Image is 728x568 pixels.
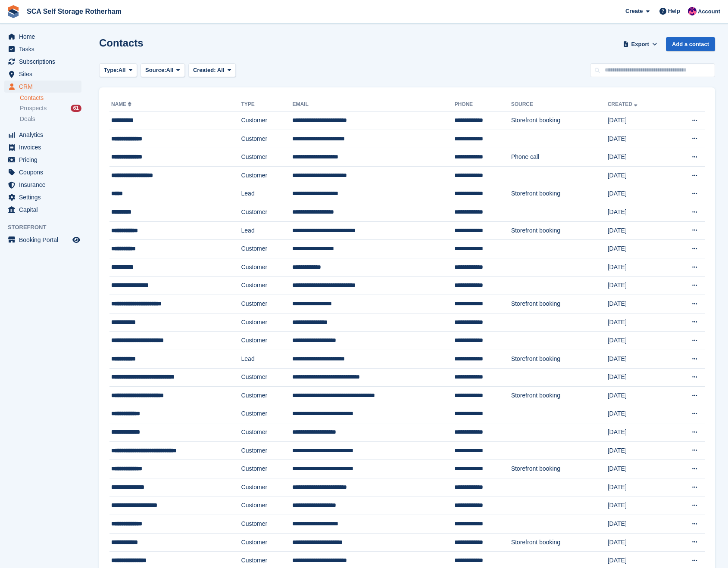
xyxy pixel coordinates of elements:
a: menu [4,43,81,55]
td: Storefront booking [511,387,608,405]
td: Customer [241,405,293,423]
span: Invoices [19,141,71,153]
span: Account [698,7,720,16]
img: Sam Chapman [688,7,697,16]
td: [DATE] [608,166,669,185]
span: Created: [193,67,216,73]
td: [DATE] [608,203,669,222]
td: Customer [241,387,293,405]
td: [DATE] [608,313,669,332]
span: Capital [19,204,71,216]
a: menu [4,141,81,153]
a: SCA Self Storage Rotherham [23,4,125,19]
span: Insurance [19,179,71,191]
span: All [217,67,225,73]
td: [DATE] [608,185,669,203]
td: Customer [241,515,293,534]
button: Source: All [141,63,185,78]
td: Phone call [511,148,608,167]
div: 61 [71,105,81,112]
td: Customer [241,368,293,387]
a: Add a contact [666,37,715,51]
td: Lead [241,350,293,368]
td: Customer [241,148,293,167]
a: Contacts [20,94,81,102]
td: Customer [241,460,293,478]
td: Customer [241,478,293,497]
td: Customer [241,497,293,515]
td: [DATE] [608,387,669,405]
a: menu [4,234,81,246]
a: menu [4,179,81,191]
td: [DATE] [608,112,669,130]
td: Lead [241,221,293,240]
a: Prospects 61 [20,104,81,113]
th: Email [292,98,454,112]
h1: Contacts [99,37,144,49]
a: menu [4,129,81,141]
td: Customer [241,295,293,313]
td: Customer [241,203,293,222]
td: Customer [241,258,293,276]
td: [DATE] [608,515,669,534]
td: Customer [241,423,293,442]
span: Home [19,31,71,43]
span: All [166,66,174,74]
td: Customer [241,276,293,295]
a: menu [4,191,81,203]
td: Customer [241,166,293,185]
td: [DATE] [608,240,669,258]
button: Export [621,37,659,51]
a: menu [4,56,81,68]
td: Storefront booking [511,185,608,203]
td: [DATE] [608,497,669,515]
td: [DATE] [608,460,669,478]
td: Storefront booking [511,460,608,478]
td: Storefront booking [511,533,608,552]
td: [DATE] [608,332,669,350]
a: menu [4,68,81,80]
span: Pricing [19,154,71,166]
a: menu [4,154,81,166]
span: Subscriptions [19,56,71,68]
td: Storefront booking [511,350,608,368]
a: Name [111,101,133,107]
td: Customer [241,533,293,552]
a: Preview store [71,235,81,245]
td: Lead [241,185,293,203]
td: [DATE] [608,478,669,497]
span: Type: [104,66,119,74]
span: Analytics [19,129,71,141]
td: [DATE] [608,368,669,387]
span: Create [625,7,643,16]
span: Help [668,7,680,16]
td: Customer [241,441,293,460]
a: menu [4,81,81,93]
span: Tasks [19,43,71,55]
span: CRM [19,81,71,93]
td: [DATE] [608,441,669,460]
td: [DATE] [608,258,669,276]
td: [DATE] [608,295,669,313]
span: Prospects [20,104,47,112]
td: [DATE] [608,221,669,240]
a: Deals [20,115,81,124]
td: Customer [241,313,293,332]
td: Storefront booking [511,295,608,313]
th: Type [241,98,293,112]
td: [DATE] [608,130,669,148]
td: [DATE] [608,423,669,442]
a: menu [4,204,81,216]
img: stora-icon-8386f47178a22dfd0bd8f6a31ec36ba5ce8667c1dd55bd0f319d3a0aa187defe.svg [7,5,20,18]
td: Storefront booking [511,221,608,240]
a: Created [608,101,639,107]
button: Created: All [188,63,236,78]
td: [DATE] [608,276,669,295]
td: Customer [241,332,293,350]
button: Type: All [99,63,137,78]
td: [DATE] [608,350,669,368]
a: menu [4,31,81,43]
span: Settings [19,191,71,203]
span: Export [631,40,649,49]
span: Storefront [8,223,86,232]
